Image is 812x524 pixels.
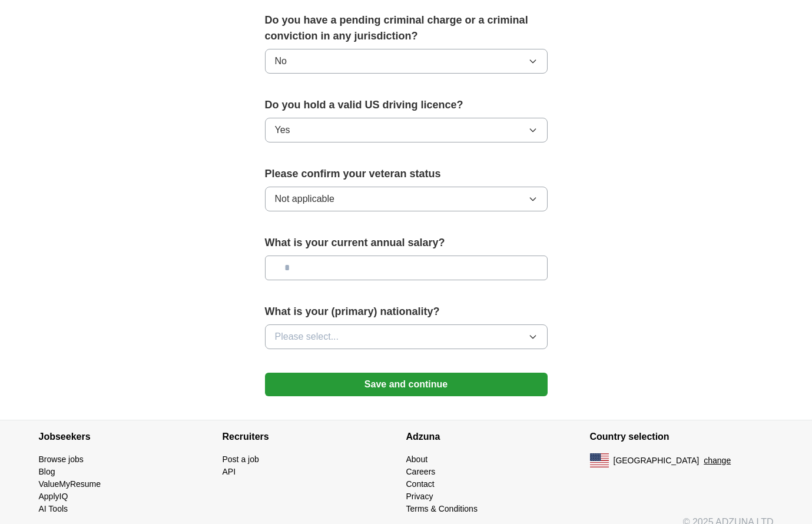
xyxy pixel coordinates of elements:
button: Save and continue [265,373,548,396]
label: What is your current annual salary? [265,235,548,251]
a: Browse jobs [39,455,84,464]
button: Not applicable [265,187,548,211]
a: Careers [406,467,436,476]
span: Not applicable [275,192,334,206]
button: No [265,49,548,74]
span: Yes [275,123,290,137]
a: ApplyIQ [39,492,68,501]
img: US flag [590,453,609,467]
a: ValueMyResume [39,479,101,489]
a: AI Tools [39,504,68,513]
h4: Country selection [590,420,774,453]
a: Blog [39,467,55,476]
a: Post a job [223,455,259,464]
a: Contact [406,479,435,489]
a: About [406,455,428,464]
button: Please select... [265,324,548,349]
span: Please select... [275,330,339,344]
button: change [704,455,731,467]
label: Do you have a pending criminal charge or a criminal conviction in any jurisdiction? [265,12,548,44]
span: [GEOGRAPHIC_DATA] [614,455,700,467]
a: Privacy [406,492,433,501]
a: API [223,467,236,476]
label: What is your (primary) nationality? [265,304,548,320]
button: Yes [265,118,548,142]
span: No [275,54,287,68]
label: Do you hold a valid US driving licence? [265,97,548,113]
label: Please confirm your veteran status [265,166,548,182]
a: Terms & Conditions [406,504,478,513]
